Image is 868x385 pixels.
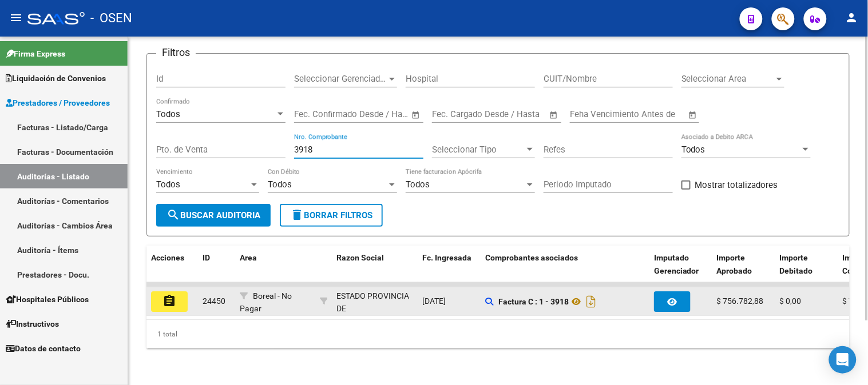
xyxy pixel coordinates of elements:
[151,253,184,262] span: Acciones
[167,210,260,220] span: Buscar Auditoria
[485,253,578,262] span: Comprobantes asociados
[90,6,132,31] span: - OSEN
[162,294,176,308] mat-icon: assignment
[342,109,397,119] input: End date
[479,109,535,119] input: End date
[240,253,257,262] span: Area
[290,208,304,222] mat-icon: delete
[146,320,850,348] div: 1 total
[280,204,383,227] button: Borrar Filtros
[410,109,423,122] button: Open calendar
[829,346,857,374] div: Open Intercom Messenger
[336,253,384,262] span: Razon Social
[268,179,292,190] span: Todos
[681,145,706,155] span: Todos
[156,179,180,190] span: Todos
[167,208,180,222] mat-icon: search
[422,253,471,262] span: Fc. Ingresada
[717,296,764,306] span: $ 756.782,88
[146,246,198,296] datatable-header-cell: Acciones
[681,74,774,84] span: Seleccionar Area
[6,47,65,60] span: Firma Express
[687,109,700,122] button: Open calendar
[406,179,430,190] span: Todos
[717,253,752,275] span: Importe Aprobado
[6,342,81,355] span: Datos de contacto
[712,246,775,296] datatable-header-cell: Importe Aprobado
[432,109,469,119] input: Start date
[780,296,802,306] span: $ 0,00
[198,246,235,296] datatable-header-cell: ID
[203,296,225,306] span: 24450
[481,246,649,296] datatable-header-cell: Comprobantes asociados
[9,11,23,25] mat-icon: menu
[780,253,813,275] span: Importe Debitado
[548,109,561,122] button: Open calendar
[156,204,271,227] button: Buscar Auditoria
[418,246,481,296] datatable-header-cell: Fc. Ingresada
[290,210,372,220] span: Borrar Filtros
[6,318,59,330] span: Instructivos
[845,11,859,25] mat-icon: person
[336,290,413,314] div: - 30673377544
[294,109,331,119] input: Start date
[332,246,418,296] datatable-header-cell: Razon Social
[6,72,106,85] span: Liquidación de Convenios
[235,246,315,296] datatable-header-cell: Area
[294,74,387,84] span: Seleccionar Gerenciador
[240,291,292,314] span: Boreal - No Pagar
[156,109,180,119] span: Todos
[156,45,196,61] h3: Filtros
[6,97,110,109] span: Prestadores / Proveedores
[336,290,414,328] div: ESTADO PROVINCIA DE [GEOGRAPHIC_DATA]
[695,178,778,192] span: Mostrar totalizadores
[649,246,712,296] datatable-header-cell: Imputado Gerenciador
[432,145,525,155] span: Seleccionar Tipo
[422,296,446,306] span: [DATE]
[775,246,838,296] datatable-header-cell: Importe Debitado
[584,292,599,311] i: Descargar documento
[498,297,569,306] strong: Factura C : 1 - 3918
[654,253,699,275] span: Imputado Gerenciador
[6,293,89,306] span: Hospitales Públicos
[203,253,210,262] span: ID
